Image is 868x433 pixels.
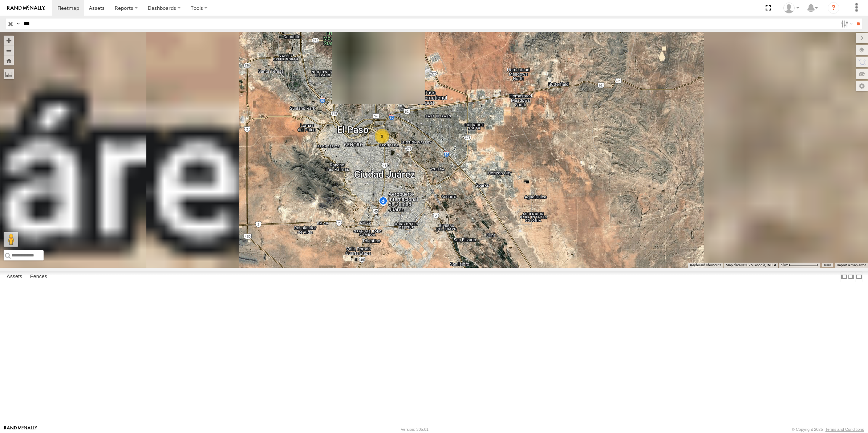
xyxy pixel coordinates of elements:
div: 9 [375,129,389,143]
a: Terms and Conditions [826,427,864,432]
label: Measure [4,69,14,79]
button: Keyboard shortcuts [690,263,721,268]
div: Roberto Garcia [781,3,802,13]
label: Assets [3,272,26,282]
label: Hide Summary Table [855,271,863,282]
i: ? [828,2,839,14]
label: Dock Summary Table to the Left [840,271,848,282]
img: rand-logo.svg [7,5,45,11]
label: Fences [27,272,51,282]
span: Map data ©2025 Google, INEGI [726,263,776,267]
span: 5 km [780,263,788,267]
button: Zoom Home [4,56,14,65]
button: Map Scale: 5 km per 77 pixels [778,263,820,268]
button: Drag Pegman onto the map to open Street View [4,232,18,247]
div: © Copyright 2025 - [792,427,864,432]
button: Zoom out [4,45,14,56]
button: Zoom in [4,36,14,45]
a: Visit our Website [4,426,37,433]
label: Search Filter Options [838,19,854,29]
a: Terms [824,264,831,267]
a: Report a map error [837,263,866,267]
label: Search Query [15,19,21,29]
div: Version: 305.01 [401,427,429,432]
label: Map Settings [856,81,868,91]
label: Dock Summary Table to the Right [848,271,855,282]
